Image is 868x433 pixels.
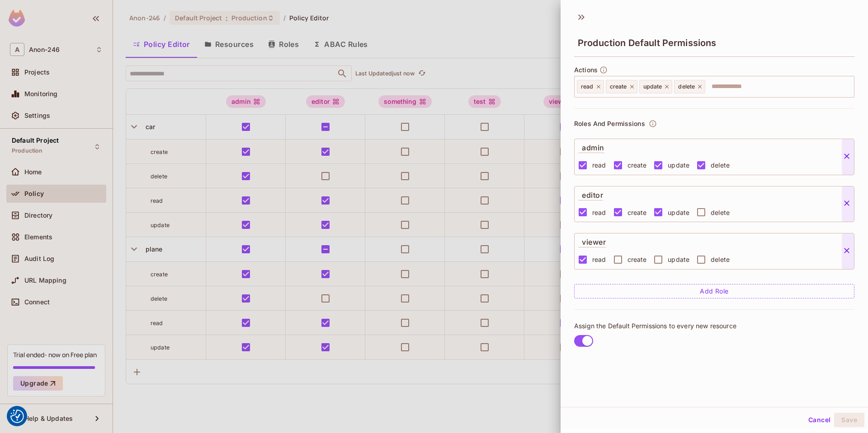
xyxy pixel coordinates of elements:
[668,208,689,217] span: update
[627,161,647,169] span: create
[805,413,834,427] button: Cancel
[592,255,606,264] span: read
[711,208,730,217] span: delete
[610,83,627,90] span: create
[577,80,604,93] div: read
[627,255,647,264] span: create
[10,410,24,423] button: Consent Preferences
[574,66,598,74] span: Actions
[627,208,647,217] span: create
[574,322,736,330] span: Assign the Default Permissions to every new resource
[574,120,645,127] p: Roles And Permissions
[834,413,864,427] button: Save
[674,80,705,93] div: delete
[668,255,689,264] span: update
[10,410,24,423] img: Revisit consent button
[578,37,717,48] span: Production Default Permissions
[668,161,689,169] span: update
[711,161,730,169] span: delete
[581,83,594,90] span: read
[578,139,604,153] p: admin
[578,233,606,247] p: viewer
[592,208,606,217] span: read
[574,284,854,298] button: Add Role
[592,161,606,169] span: read
[643,83,662,90] span: update
[639,80,673,93] div: update
[678,83,695,90] span: delete
[578,186,603,200] p: editor
[606,80,637,93] div: create
[711,255,730,264] span: delete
